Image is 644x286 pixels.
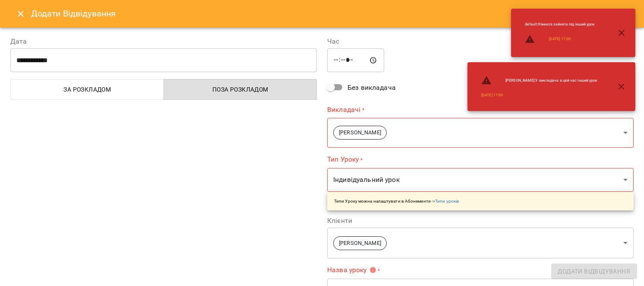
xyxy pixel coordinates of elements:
[164,79,317,100] button: Поза розкладом
[474,72,604,89] li: [PERSON_NAME] : У викладача в цей час інший урок
[549,36,571,42] a: [DATE] 17:00
[327,217,634,224] label: Клієнти
[327,168,634,192] div: Індивідуальний урок
[435,199,459,203] a: Типи уроків
[334,129,386,137] span: [PERSON_NAME]
[481,92,503,98] a: [DATE] 17:00
[327,38,634,45] label: Час
[169,84,312,95] span: Поза розкладом
[16,84,159,95] span: За розкладом
[31,7,116,20] h6: Додати Відвідування
[327,155,634,165] label: Тип Уроку
[347,83,396,93] span: Без викладача
[518,18,602,31] li: default : Кімната зайнята під інший урок
[327,228,634,258] div: [PERSON_NAME]
[369,267,376,273] svg: Вкажіть назву уроку або виберіть клієнтів
[327,118,634,148] div: [PERSON_NAME]
[327,105,634,114] label: Викладачі
[334,198,459,204] p: Типи Уроку можна налаштувати в Абонементи ->
[10,38,317,45] label: Дата
[327,267,376,273] span: Назва уроку
[10,3,31,24] button: Close
[334,239,386,248] span: [PERSON_NAME]
[10,79,164,100] button: За розкладом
